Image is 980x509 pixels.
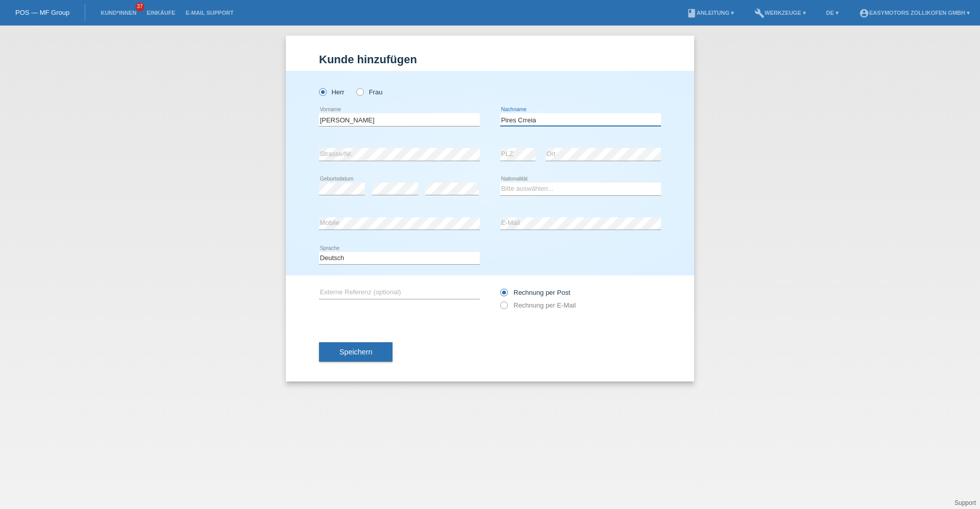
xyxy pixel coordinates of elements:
i: build [754,8,765,18]
i: book [687,8,697,18]
input: Herr [319,88,326,95]
a: account_circleEasymotors Zollikofen GmbH ▾ [854,10,975,16]
a: E-Mail Support [181,10,239,16]
i: account_circle [859,8,869,18]
a: DE ▾ [821,10,844,16]
label: Herr [319,88,345,96]
a: Support [954,499,976,506]
label: Rechnung per Post [500,289,570,296]
a: buildWerkzeuge ▾ [749,10,811,16]
a: bookAnleitung ▾ [681,10,739,16]
a: POS — MF Group [15,9,69,16]
h1: Kunde hinzufügen [319,53,661,66]
input: Rechnung per Post [500,289,507,301]
span: Speichern [339,348,372,356]
button: Speichern [319,342,393,362]
a: Kund*innen [95,10,141,16]
a: Einkäufe [141,10,180,16]
input: Frau [356,88,363,95]
label: Frau [356,88,382,96]
label: Rechnung per E-Mail [500,301,576,309]
input: Rechnung per E-Mail [500,301,507,314]
span: 37 [135,3,144,11]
